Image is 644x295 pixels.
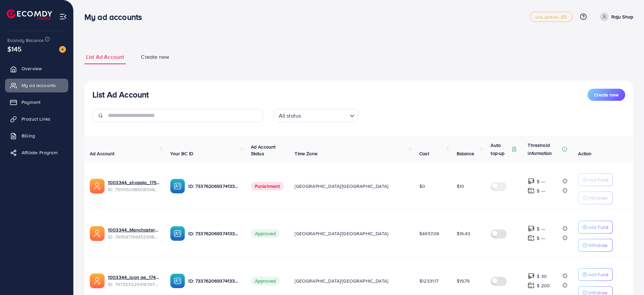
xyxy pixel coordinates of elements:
span: Create new [594,91,618,98]
span: [GEOGRAPHIC_DATA]/[GEOGRAPHIC_DATA] [295,230,388,237]
span: uce_partner_BD [535,15,567,19]
span: Ad Account [90,150,115,157]
a: Overview [5,62,68,75]
span: $4657.06 [419,230,439,237]
button: Add Fund [578,221,613,234]
p: Threshold information [528,141,561,157]
button: Withdraw [578,239,613,252]
span: [GEOGRAPHIC_DATA]/[GEOGRAPHIC_DATA] [295,278,388,284]
span: ID: 7473530204183674896 [108,281,159,288]
span: Product Links [22,116,50,122]
span: Cost [419,150,429,157]
span: Billing [22,132,35,139]
div: <span class='underline'>1003344_loon ae_1740066863007</span></br>7473530204183674896 [108,274,159,288]
span: $145 [7,44,22,54]
span: Time Zone [295,150,317,157]
span: Affiliate Program [22,149,58,156]
img: top-up amount [528,178,535,185]
img: logo [7,9,52,20]
img: ic-ads-acc.e4c84228.svg [90,179,105,194]
span: Approved [251,229,280,238]
span: ID: 7495471694526988304 [108,234,159,240]
button: Withdraw [578,192,613,204]
div: <span class='underline'>1003344_Manchaster_1745175503024</span></br>7495471694526988304 [108,226,159,240]
span: All status [277,111,303,121]
img: top-up amount [528,187,535,194]
p: $ 30 [537,272,547,280]
span: $0 [419,183,425,189]
img: top-up amount [528,282,535,289]
span: Payment [22,99,40,106]
a: 1003344_loon ae_1740066863007 [108,274,159,281]
h3: List Ad Account [92,90,149,99]
a: 1003344_shoppio_1750688962312 [108,179,159,186]
a: Billing [5,129,68,142]
p: ID: 7337620693741338625 [188,229,240,238]
button: Add Fund [578,173,613,186]
span: My ad accounts [22,82,56,89]
a: My ad accounts [5,79,68,92]
img: top-up amount [528,225,535,232]
p: $ --- [537,234,545,242]
span: Create new [141,53,169,61]
p: ID: 7337620693741338625 [188,182,240,190]
p: $ --- [537,177,545,185]
p: Withdraw [588,194,607,202]
span: $16.43 [457,230,470,237]
div: <span class='underline'>1003344_shoppio_1750688962312</span></br>7519150985080684551 [108,179,159,193]
a: Product Links [5,112,68,126]
p: Add Fund [588,270,608,279]
a: Payment [5,95,68,109]
img: ic-ba-acc.ded83a64.svg [170,273,185,288]
span: Punishment [251,182,284,191]
a: Raju Shop [597,12,633,21]
p: ID: 7337620693741338625 [188,277,240,285]
a: 1003344_Manchaster_1745175503024 [108,226,159,233]
img: ic-ads-acc.e4c84228.svg [90,273,105,288]
span: Action [578,150,592,157]
span: [GEOGRAPHIC_DATA]/[GEOGRAPHIC_DATA] [295,183,388,189]
span: Balance [457,150,475,157]
img: ic-ba-acc.ded83a64.svg [170,226,185,241]
p: $ --- [537,225,545,233]
img: image [59,46,66,53]
input: Search for option [303,110,347,121]
img: top-up amount [528,235,535,242]
span: $19.79 [457,278,470,284]
span: Ad Account Status [251,143,276,157]
img: ic-ads-acc.e4c84228.svg [90,226,105,241]
span: List Ad Account [86,53,124,61]
span: Ecomdy Balance [7,37,44,44]
span: Your BC ID [170,150,193,157]
div: Search for option [274,109,358,122]
p: Raju Shop [611,13,633,21]
h3: My ad accounts [84,12,147,22]
span: Overview [22,65,42,72]
p: Withdraw [588,241,607,249]
p: Add Fund [588,223,608,231]
span: $12331.17 [419,278,439,284]
img: menu [59,13,67,20]
p: Add Fund [588,176,608,184]
a: uce_partner_BD [530,12,572,22]
span: Approved [251,277,280,285]
p: $ 200 [537,282,550,290]
span: ID: 7519150985080684551 [108,186,159,193]
p: $ --- [537,187,545,195]
p: Auto top-up [491,141,510,157]
img: ic-ba-acc.ded83a64.svg [170,179,185,194]
button: Create new [588,89,625,101]
a: Affiliate Program [5,146,68,159]
button: Add Fund [578,268,613,281]
img: top-up amount [528,272,535,280]
span: $10 [457,183,464,189]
